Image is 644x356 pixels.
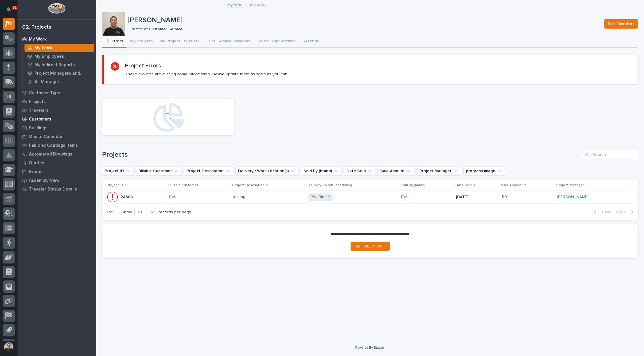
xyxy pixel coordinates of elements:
p: Sold By (brand) [400,182,425,189]
a: Projects [17,97,96,106]
p: My Work [34,46,52,51]
p: $ 0 [502,193,508,200]
p: Project Manager [556,182,584,189]
button: Project Description [184,166,233,176]
p: Travelers [29,108,49,113]
p: Customers [29,117,51,122]
button: Notifications [3,4,15,16]
p: All Managers [34,79,62,85]
div: 02. Projects [22,24,51,31]
h1: Projects [102,151,580,159]
a: Automated Drawings [17,150,96,158]
p: Date Sold [455,182,472,189]
a: Powered By Stacker [355,346,385,349]
a: PWI Bldg 2 [311,195,330,200]
p: Brands [29,169,44,174]
p: Director of Customer Service [128,27,597,32]
button: Project ID [102,166,133,176]
a: Traveler Status Details [17,185,96,193]
a: Brands [17,167,96,176]
a: My Employees [22,52,96,60]
a: My Work [17,35,96,43]
button: progress image [463,166,505,176]
button: Settings [299,36,322,48]
p: My Indirect Reports [34,62,75,68]
button: My Project Travelers [156,36,203,48]
a: Assembly View [17,176,96,185]
p: Projects [29,99,46,104]
button: Date Sold [344,166,375,176]
p: Buildings [29,125,47,131]
button: Next [613,210,638,215]
p: Onsite Calendar [29,134,63,139]
span: Next [616,210,629,215]
a: [PERSON_NAME] [557,195,589,200]
p: testing [233,193,247,200]
span: Edit Favorites [608,20,634,27]
p: Automated Drawings [29,152,72,157]
tr: 2438024380 PWI testingtesting PWI Bldg 2 PWI [DATE]$ 0$ 0 [PERSON_NAME] [102,191,638,204]
span: Back [599,210,611,215]
p: Billable Customer [168,182,198,189]
p: Delivery / Work Location(s) [308,182,352,189]
p: Fab and Coatings Items [29,143,78,148]
a: Travelers [17,106,96,115]
p: Assembly View [29,178,59,183]
p: Show [122,210,132,215]
p: 1 of 1 [102,205,119,219]
a: Customers [17,115,96,123]
input: Search [583,150,638,159]
p: My Work [250,1,266,8]
h2: Project Errors [125,62,161,69]
a: My Indirect Reports [22,61,96,69]
p: Traveler Status Details [29,187,77,192]
button: Cust. Service Travelers [203,36,254,48]
button: Sale Amount [378,166,414,176]
a: All Managers [22,78,96,86]
button: Sold By (brand) [301,166,342,176]
a: Customer Types [17,88,96,97]
p: [DATE] [456,195,497,200]
p: Quotes [29,160,44,166]
div: Notifications92 [7,7,15,16]
button: users-avatar [3,341,15,353]
a: My Work [227,1,244,8]
a: GET HELP FAST [351,242,390,251]
button: My Projects [126,36,156,48]
a: Fab and Coatings Items [17,141,96,150]
button: Billable Customer [136,166,182,176]
p: [PERSON_NAME] [128,16,599,25]
a: PWI [401,195,408,200]
a: Quotes [17,158,96,167]
p: 24380 [121,193,134,200]
button: Edit Favorites [604,19,638,29]
button: Sales Goal Settings [254,36,299,48]
p: My Employees [34,54,64,59]
p: Customer Types [29,90,63,96]
a: Onsite Calendar [17,132,96,141]
button: Delivery / Work Location(s) [235,166,298,176]
button: ❗ Errors [102,36,126,48]
p: Project Managers and Engineers [34,71,92,76]
p: 92 [13,6,17,10]
div: 30 [135,209,149,215]
p: records per page [159,210,191,215]
p: Project ID [107,182,123,189]
p: These projects are missing some information. Please update them as soon as you can. [125,71,288,77]
a: Buildings [17,123,96,132]
button: Project Manager [417,166,461,176]
a: PWI [169,195,176,200]
p: Project Description [232,182,265,189]
a: Project Managers and Engineers [22,69,96,77]
p: My Work [29,37,47,42]
span: GET HELP FAST [355,244,385,248]
button: Back [589,210,613,215]
a: My Work [22,44,96,52]
img: Workspace Logo [48,3,65,14]
p: Sale Amount [501,182,523,189]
